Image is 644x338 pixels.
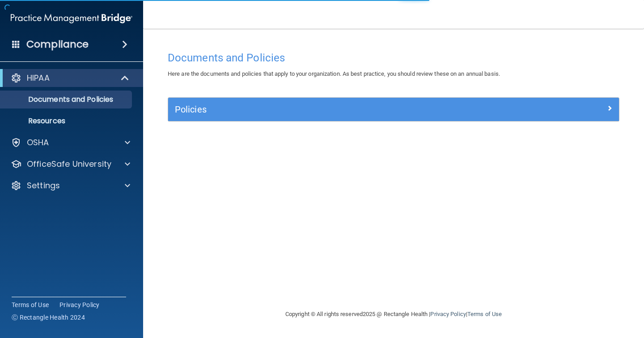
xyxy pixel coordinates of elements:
[175,104,500,114] h5: Policies
[27,180,60,191] p: Settings
[59,300,100,309] a: Privacy Policy
[11,180,130,191] a: Settings
[6,117,128,126] p: Resources
[12,313,85,322] span: Ⓒ Rectangle Health 2024
[230,300,557,329] div: Copyright © All rights reserved 2025 @ Rectangle Health | |
[11,137,130,148] a: OSHA
[168,70,500,77] span: Here are the documents and policies that apply to your organization. As best practice, you should...
[27,159,111,169] p: OfficeSafe University
[168,52,619,64] h4: Documents and Policies
[27,73,50,83] p: HIPAA
[12,300,49,309] a: Terms of Use
[11,159,130,169] a: OfficeSafe University
[27,137,49,148] p: OSHA
[467,311,502,317] a: Terms of Use
[11,73,130,83] a: HIPAA
[6,95,128,104] p: Documents and Policies
[26,38,89,51] h4: Compliance
[175,102,612,117] a: Policies
[11,9,132,27] img: PMB logo
[430,311,466,317] a: Privacy Policy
